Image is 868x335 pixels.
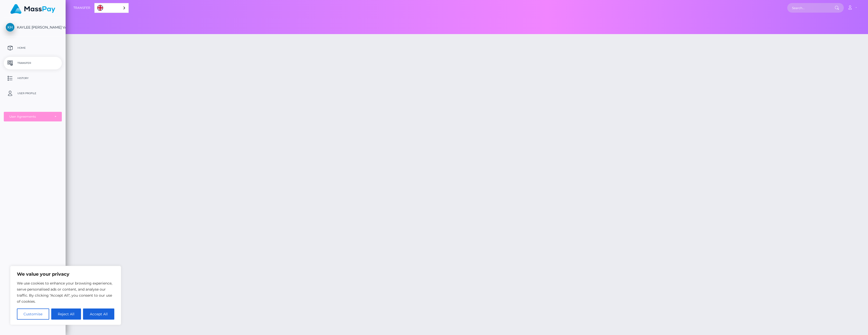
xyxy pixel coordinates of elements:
p: We use cookies to enhance your browsing experience, serve personalised ads or content, and analys... [17,280,114,304]
div: User Agreements [9,115,51,119]
a: Transfer [4,57,62,69]
a: History [4,72,62,85]
button: Customise [17,308,49,320]
button: Accept All [83,308,114,320]
a: Home [4,42,62,54]
button: User Agreements [4,112,62,121]
span: KAYLEE [PERSON_NAME] VAN DER [PERSON_NAME] [4,25,62,30]
a: User Profile [4,87,62,100]
img: MassPay [10,4,55,14]
p: We value your privacy [17,271,114,277]
button: Reject All [51,308,81,320]
p: History [6,74,60,82]
p: Home [6,44,60,52]
aside: Language selected: English [94,3,129,13]
input: Search... [787,3,835,13]
p: Transfer [6,59,60,67]
div: Language [94,3,129,13]
p: User Profile [6,90,60,97]
div: We value your privacy [10,266,121,325]
a: English [95,3,128,13]
a: Transfer [73,3,90,13]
